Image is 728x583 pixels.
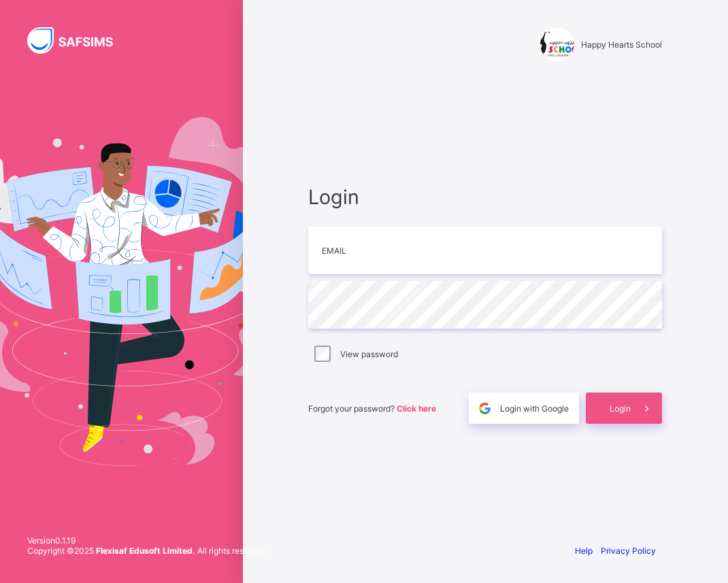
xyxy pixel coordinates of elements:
span: Forgot your password? [308,403,436,414]
span: Login [308,185,662,209]
span: Login with Google [500,403,569,414]
span: Copyright © 2025 All rights reserved. [27,546,267,556]
span: Version 0.1.19 [27,535,267,546]
a: Help [575,546,593,556]
img: SAFSIMS Logo [27,27,129,54]
span: Login [610,403,631,414]
span: Happy Hearts School [581,39,662,50]
a: Click here [397,403,436,414]
strong: Flexisaf Edusoft Limited. [96,546,195,556]
label: View password [340,349,398,359]
img: google.396cfc9801f0270233282035f929180a.svg [477,401,493,416]
a: Privacy Policy [601,546,656,556]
